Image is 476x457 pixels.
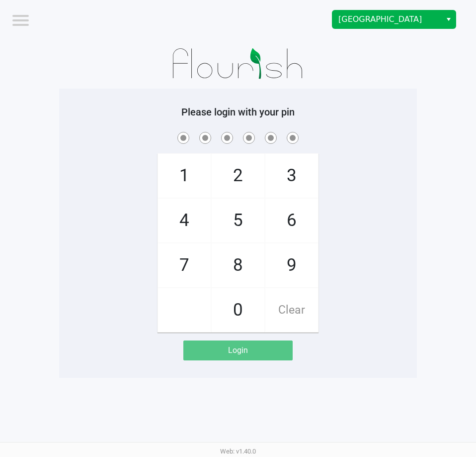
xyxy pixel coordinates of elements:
[158,243,211,287] span: 7
[265,154,318,198] span: 3
[265,243,318,287] span: 9
[338,13,435,25] span: [GEOGRAPHIC_DATA]
[220,448,256,455] span: Web: v1.40.0
[212,154,264,198] span: 2
[212,199,264,242] span: 5
[265,199,318,242] span: 6
[441,10,456,28] button: Select
[212,243,264,287] span: 8
[265,288,318,332] span: Clear
[212,288,264,332] span: 0
[158,154,211,198] span: 1
[158,199,211,242] span: 4
[67,106,409,118] h5: Please login with your pin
